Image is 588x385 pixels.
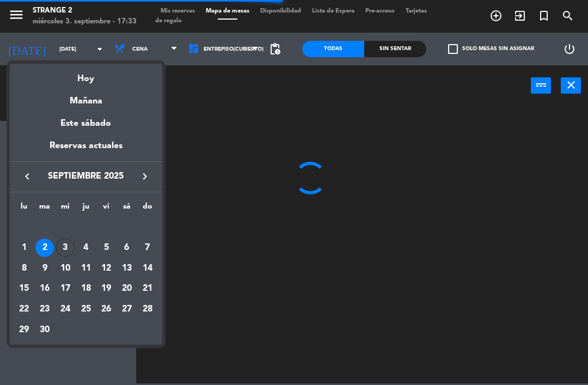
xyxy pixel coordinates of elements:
td: 20 de septiembre de 2025 [117,278,137,299]
td: 10 de septiembre de 2025 [55,258,76,279]
td: 26 de septiembre de 2025 [96,299,117,320]
td: 9 de septiembre de 2025 [34,258,55,279]
th: miércoles [55,200,76,217]
div: 11 [77,259,95,278]
td: 23 de septiembre de 2025 [34,299,55,320]
div: 16 [35,279,54,298]
th: sábado [117,200,137,217]
th: lunes [14,200,35,217]
td: 5 de septiembre de 2025 [96,237,117,258]
td: SEP. [14,217,158,237]
div: 21 [138,279,157,298]
td: 2 de septiembre de 2025 [34,237,55,258]
button: keyboard_arrow_right [135,169,155,184]
td: 28 de septiembre de 2025 [137,299,158,320]
td: 17 de septiembre de 2025 [55,278,76,299]
td: 19 de septiembre de 2025 [96,278,117,299]
div: 23 [35,300,54,319]
td: 18 de septiembre de 2025 [76,278,96,299]
th: viernes [96,200,117,217]
div: 13 [118,259,136,278]
div: 1 [15,239,33,257]
td: 15 de septiembre de 2025 [14,278,35,299]
td: 6 de septiembre de 2025 [117,237,137,258]
div: 10 [56,259,75,278]
div: 26 [97,300,115,319]
td: 24 de septiembre de 2025 [55,299,76,320]
div: Reservas actuales [10,139,162,161]
td: 14 de septiembre de 2025 [137,258,158,279]
div: 24 [56,300,75,319]
td: 25 de septiembre de 2025 [76,299,96,320]
div: 17 [56,279,75,298]
i: keyboard_arrow_left [21,170,34,183]
td: 27 de septiembre de 2025 [117,299,137,320]
div: 19 [97,279,115,298]
td: 30 de septiembre de 2025 [34,320,55,340]
td: 21 de septiembre de 2025 [137,278,158,299]
td: 1 de septiembre de 2025 [14,237,35,258]
div: 22 [15,300,33,319]
td: 29 de septiembre de 2025 [14,320,35,340]
td: 12 de septiembre de 2025 [96,258,117,279]
td: 13 de septiembre de 2025 [117,258,137,279]
td: 4 de septiembre de 2025 [76,237,96,258]
div: 12 [97,259,115,278]
button: keyboard_arrow_left [17,169,37,184]
div: 7 [138,239,157,257]
div: 6 [118,239,136,257]
td: 16 de septiembre de 2025 [34,278,55,299]
div: 28 [138,300,157,319]
span: septiembre 2025 [37,169,135,184]
td: 8 de septiembre de 2025 [14,258,35,279]
div: 3 [56,239,75,257]
td: 3 de septiembre de 2025 [55,237,76,258]
td: 22 de septiembre de 2025 [14,299,35,320]
i: keyboard_arrow_right [138,170,151,183]
div: 25 [77,300,95,319]
div: 15 [15,279,33,298]
div: Mañana [10,86,162,108]
div: 27 [118,300,136,319]
div: 2 [35,239,54,257]
div: 29 [15,321,33,339]
th: domingo [137,200,158,217]
td: 7 de septiembre de 2025 [137,237,158,258]
div: 9 [35,259,54,278]
div: 5 [97,239,115,257]
th: martes [34,200,55,217]
div: Hoy [10,64,162,86]
div: 14 [138,259,157,278]
div: 20 [118,279,136,298]
div: 30 [35,321,54,339]
div: Este sábado [10,108,162,139]
td: 11 de septiembre de 2025 [76,258,96,279]
div: 18 [77,279,95,298]
div: 4 [77,239,95,257]
div: 8 [15,259,33,278]
th: jueves [76,200,96,217]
